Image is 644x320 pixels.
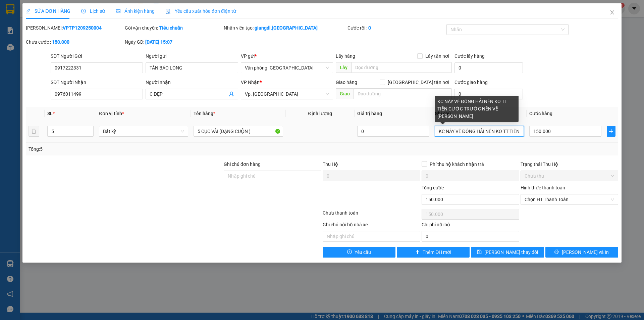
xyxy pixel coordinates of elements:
div: Trạng thái Thu Hộ [521,161,618,168]
b: [DATE] 15:07 [145,39,172,45]
span: Giao [336,88,354,99]
div: Ghi chú nội bộ nhà xe [323,221,420,231]
div: Chưa cước : [26,38,123,46]
span: Lấy tận nơi [423,52,452,60]
b: Tiêu chuẩn [159,25,183,31]
span: [GEOGRAPHIC_DATA] tận nơi [385,79,452,86]
div: Ngày GD: [125,38,222,46]
span: Ảnh kiện hàng [116,8,155,14]
div: [PERSON_NAME]: [26,24,123,32]
span: Bất kỳ [103,126,184,136]
div: Chưa thanh toán [322,209,421,221]
div: Người nhận [146,79,238,86]
input: Nhập ghi chú [323,231,420,242]
span: Chưa thu [525,171,614,181]
b: An Anh Limousine [8,43,37,75]
span: Tổng cước [422,185,444,190]
button: delete [29,126,39,137]
span: [PERSON_NAME] thay đổi [484,248,538,256]
button: plusThêm ĐH mới [397,247,470,258]
label: Cước giao hàng [454,80,488,85]
div: SĐT Người Gửi [51,52,143,60]
div: VP gửi [241,52,333,60]
span: save [477,249,482,255]
span: Đơn vị tính [99,111,124,116]
span: SL [47,111,53,116]
label: Hình thức thanh toán [521,185,565,190]
div: KC NÀY VỀ ĐÔNG HẢI NÊN KO TT TIỀN CƯỚC TRƯỚC NÊN VỀ [PERSON_NAME] [435,96,519,122]
div: Chi phí nội bộ [422,221,519,231]
button: plus [607,126,615,137]
span: Giao hàng [336,80,357,85]
span: picture [116,9,120,13]
span: [PERSON_NAME] và In [562,248,609,256]
label: Ghi chú đơn hàng [224,162,261,167]
input: VD: Bàn, Ghế [194,126,283,137]
button: printer[PERSON_NAME] và In [545,247,618,258]
button: exclamation-circleYêu cầu [323,247,395,258]
div: Nhân viên tạo: [224,24,346,32]
th: Ghi chú [432,107,527,120]
input: Ghi chú đơn hàng [224,171,321,181]
span: Thêm ĐH mới [423,248,451,256]
b: giangdl.[GEOGRAPHIC_DATA] [255,25,318,31]
span: Chọn HT Thanh Toán [525,194,614,204]
span: Yêu cầu [355,248,371,256]
label: Cước lấy hàng [454,53,485,59]
div: Người gửi [146,52,238,60]
span: Tên hàng [194,111,215,116]
button: Close [603,3,622,22]
div: Gói vận chuyển: [125,24,222,32]
span: Giá trị hàng [357,111,382,116]
span: edit [26,9,31,13]
span: close [609,10,615,15]
span: plus [415,249,420,255]
span: VP Nhận [241,80,260,85]
div: Tổng: 5 [29,145,249,153]
span: Vp. Phan Rang [245,89,329,99]
span: Văn phòng Tân Phú [245,63,329,73]
div: SĐT Người Nhận [51,79,143,86]
span: Yêu cầu xuất hóa đơn điện tử [165,8,236,14]
div: Cước rồi : [347,24,445,32]
input: Dọc đường [351,62,452,73]
button: save[PERSON_NAME] thay đổi [471,247,544,258]
span: user-add [229,91,234,97]
span: Cước hàng [529,111,552,116]
input: Dọc đường [354,88,452,99]
span: plus [607,129,615,134]
span: clock-circle [81,9,86,13]
span: printer [554,249,559,255]
b: 0 [368,25,371,31]
span: Phí thu hộ khách nhận trả [427,161,487,168]
span: Lấy [336,62,351,73]
span: Định lượng [308,111,332,116]
span: Lấy hàng [336,53,355,59]
b: 150.000 [52,39,69,45]
span: Thu Hộ [323,162,338,167]
b: VPTP1209250004 [63,25,102,31]
input: Ghi Chú [435,126,524,137]
input: Cước giao hàng [454,89,523,99]
span: exclamation-circle [347,249,352,255]
input: Cước lấy hàng [454,62,523,73]
img: icon [165,9,171,14]
span: SỬA ĐƠN HÀNG [26,8,70,14]
span: Lịch sử [81,8,105,14]
b: Biên nhận gởi hàng hóa [43,10,64,64]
